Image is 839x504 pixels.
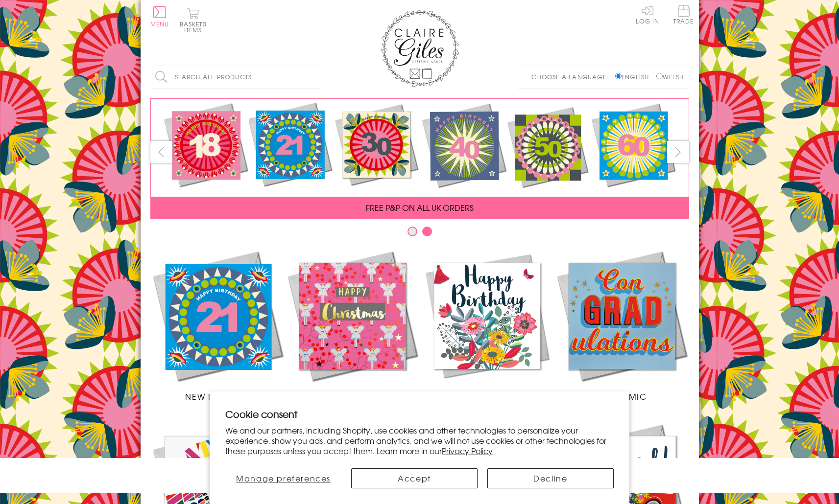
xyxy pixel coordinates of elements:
span: Manage preferences [236,472,331,484]
a: Birthdays [420,249,554,402]
p: We and our partners, including Shopify, use cookies and other technologies to personalize your ex... [225,425,614,456]
a: Academic [554,249,689,402]
button: Menu [150,6,169,27]
button: Carousel Page 2 (Current Slide) [422,227,432,236]
a: Christmas [285,249,420,402]
a: New Releases [150,249,285,402]
span: Birthdays [463,390,510,402]
button: prev [150,141,172,163]
span: FREE P&P ON ALL UK ORDERS [366,202,474,213]
span: Academic [597,390,647,402]
button: Manage preferences [225,468,341,488]
a: Trade [673,5,694,26]
p: Choose a language: [531,72,613,81]
span: Christmas [327,390,377,402]
div: Carousel Pagination [150,226,689,241]
label: English [615,72,654,81]
span: Menu [150,20,169,28]
span: Trade [673,5,694,24]
label: Welsh [656,72,684,81]
span: 0 items [184,20,207,34]
span: New Releases [185,390,249,402]
img: Claire Giles Greetings Cards [381,10,459,87]
h2: Cookie consent [225,407,614,421]
button: next [667,141,689,163]
input: English [615,73,622,79]
input: Welsh [656,73,663,79]
button: Decline [487,468,614,488]
input: Search [312,66,322,88]
a: Privacy Policy [442,445,493,457]
input: Search all products [150,66,322,88]
button: Carousel Page 1 [408,227,417,236]
a: Log In [636,5,659,24]
button: Basket0 items [180,8,207,33]
button: Accept [351,468,478,488]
